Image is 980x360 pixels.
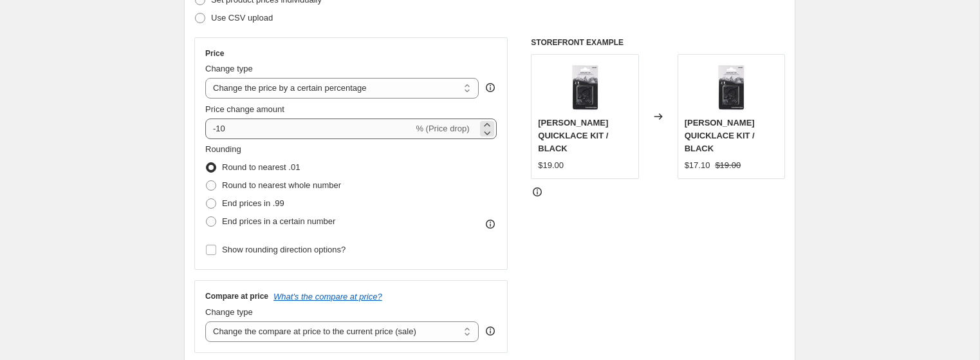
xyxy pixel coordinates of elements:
img: SALOMON-QUICK-LACE-KIT-PACE-ATHLETIC_1_80x.jpg [559,61,611,113]
div: help [484,325,497,337]
span: % (Price drop) [416,124,469,133]
span: Change type [205,64,253,73]
button: What's the compare at price? [273,292,382,301]
div: $19.00 [538,159,564,172]
span: Use CSV upload [211,13,273,23]
input: -15 [205,118,413,139]
span: End prices in .99 [222,198,284,208]
span: End prices in a certain number [222,216,335,226]
h3: Compare at price [205,291,268,301]
strike: $19.00 [715,159,741,172]
span: Show rounding direction options? [222,245,346,254]
span: Price change amount [205,104,284,114]
span: Round to nearest whole number [222,180,341,190]
h3: Price [205,48,224,59]
span: Round to nearest .01 [222,162,300,172]
span: [PERSON_NAME] QUICKLACE KIT / BLACK [538,118,608,153]
span: Rounding [205,144,241,154]
span: Change type [205,307,253,317]
div: $17.10 [685,159,710,172]
img: SALOMON-QUICK-LACE-KIT-PACE-ATHLETIC_1_80x.jpg [705,61,757,113]
h6: STOREFRONT EXAMPLE [531,37,785,48]
div: help [484,81,497,94]
span: [PERSON_NAME] QUICKLACE KIT / BLACK [685,118,755,153]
